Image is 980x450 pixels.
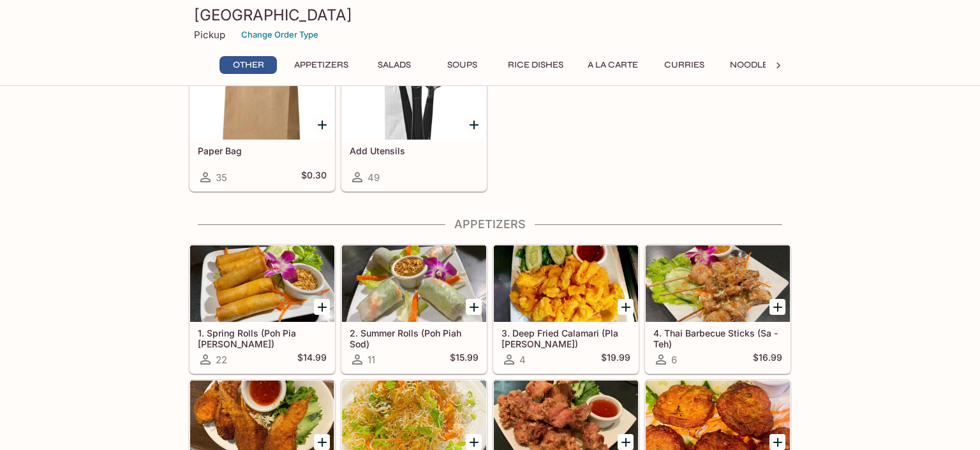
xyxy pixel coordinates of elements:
[190,63,334,140] div: Paper Bag
[235,25,324,45] button: Change Order Type
[646,245,790,322] div: 4. Thai Barbecue Sticks (Sa - Teh)
[342,63,486,140] div: Add Utensils
[519,354,526,366] span: 4
[493,245,639,374] a: 3. Deep Fried Calamari (Pla [PERSON_NAME])4$19.99
[314,299,330,315] button: Add 1. Spring Rolls (Poh Pia Tod)
[581,56,645,74] button: A La Carte
[433,56,491,74] button: Soups
[653,328,782,349] h5: 4. Thai Barbecue Sticks (Sa - Teh)
[342,245,486,322] div: 2. Summer Rolls (Poh Piah Sod)
[723,56,780,74] button: Noodles
[216,171,227,184] span: 35
[198,328,327,349] h5: 1. Spring Rolls (Poh Pia [PERSON_NAME])
[194,29,225,41] p: Pickup
[314,434,330,450] button: Add 5. Stuffed Chicken Wing
[216,354,227,366] span: 22
[769,299,785,315] button: Add 4. Thai Barbecue Sticks (Sa - Teh)
[194,5,786,25] h3: [GEOGRAPHIC_DATA]
[297,352,327,367] h5: $14.99
[601,352,630,367] h5: $19.99
[219,56,277,74] button: Other
[366,56,423,74] button: Salads
[466,299,482,315] button: Add 2. Summer Rolls (Poh Piah Sod)
[671,354,677,366] span: 6
[655,56,713,74] button: Curries
[287,56,355,74] button: Appetizers
[466,117,482,133] button: Add Add Utensils
[753,352,782,367] h5: $16.99
[769,434,785,450] button: Add 8. Fried Fish Patties (Tod Mun Pla)
[466,434,482,450] button: Add 6. Sweet Crispy Noodles (Mee Krob)
[350,328,479,349] h5: 2. Summer Rolls (Poh Piah Sod)
[189,62,335,191] a: Paper Bag35$0.30
[189,217,791,231] h4: Appetizers
[301,170,327,185] h5: $0.30
[618,299,634,315] button: Add 3. Deep Fried Calamari (Pla Meuk Tod)
[190,245,334,322] div: 1. Spring Rolls (Poh Pia Tod)
[350,145,479,156] h5: Add Utensils
[198,145,327,156] h5: Paper Bag
[341,245,487,374] a: 2. Summer Rolls (Poh Piah Sod)11$15.99
[341,62,487,191] a: Add Utensils49
[314,117,330,133] button: Add Paper Bag
[618,434,634,450] button: Add 7. Fried Chicken (Gai Tod)
[189,245,335,374] a: 1. Spring Rolls (Poh Pia [PERSON_NAME])22$14.99
[450,352,479,367] h5: $15.99
[501,328,630,349] h5: 3. Deep Fried Calamari (Pla [PERSON_NAME])
[367,171,380,184] span: 49
[367,354,375,366] span: 11
[645,245,791,374] a: 4. Thai Barbecue Sticks (Sa - Teh)6$16.99
[501,56,570,74] button: Rice Dishes
[494,245,638,322] div: 3. Deep Fried Calamari (Pla Meuk Tod)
